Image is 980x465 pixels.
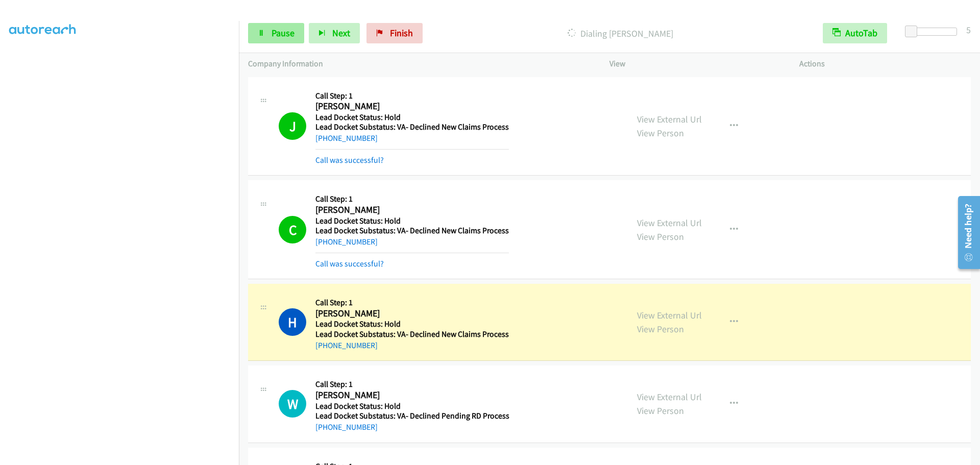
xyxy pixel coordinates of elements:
[315,389,509,401] h2: [PERSON_NAME]
[315,340,378,350] a: [PHONE_NUMBER]
[315,411,509,421] h5: Lead Docket Substatus: VA- Declined Pending RD Process
[315,237,378,247] a: [PHONE_NUMBER]
[272,27,295,39] span: Pause
[309,23,360,43] button: Next
[315,259,384,268] a: Call was successful?
[637,231,684,242] a: View Person
[799,58,971,70] p: Actions
[823,23,887,43] button: AutoTab
[248,23,304,43] a: Pause
[279,390,306,418] h1: W
[315,112,509,123] h5: Lead Docket Status: Hold
[315,133,378,143] a: [PHONE_NUMBER]
[279,390,306,418] div: The call is yet to be attempted
[315,194,509,204] h5: Call Step: 1
[315,91,509,101] h5: Call Step: 1
[315,422,378,432] a: [PHONE_NUMBER]
[332,27,350,39] span: Next
[315,204,505,216] h2: [PERSON_NAME]
[637,323,684,335] a: View Person
[910,28,957,36] div: Delay between calls (in seconds)
[950,192,980,273] iframe: Resource Center
[315,329,509,339] h5: Lead Docket Substatus: VA- Declined New Claims Process
[315,401,509,411] h5: Lead Docket Status: Hold
[366,23,423,43] a: Finish
[390,27,413,39] span: Finish
[637,217,702,229] a: View External Url
[315,101,505,112] h2: [PERSON_NAME]
[279,216,306,243] h1: C
[966,23,971,37] div: 5
[637,113,702,125] a: View External Url
[436,27,804,40] p: Dialing [PERSON_NAME]
[315,155,384,165] a: Call was successful?
[315,216,509,226] h5: Lead Docket Status: Hold
[315,308,505,320] h2: [PERSON_NAME]
[315,379,509,389] h5: Call Step: 1
[637,127,684,139] a: View Person
[315,319,509,329] h5: Lead Docket Status: Hold
[637,309,702,321] a: View External Url
[609,58,781,70] p: View
[637,391,702,403] a: View External Url
[248,58,591,70] p: Company Information
[279,308,306,336] h1: H
[315,122,509,132] h5: Lead Docket Substatus: VA- Declined New Claims Process
[637,405,684,417] a: View Person
[315,298,509,308] h5: Call Step: 1
[279,112,306,140] h1: J
[315,226,509,236] h5: Lead Docket Substatus: VA- Declined New Claims Process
